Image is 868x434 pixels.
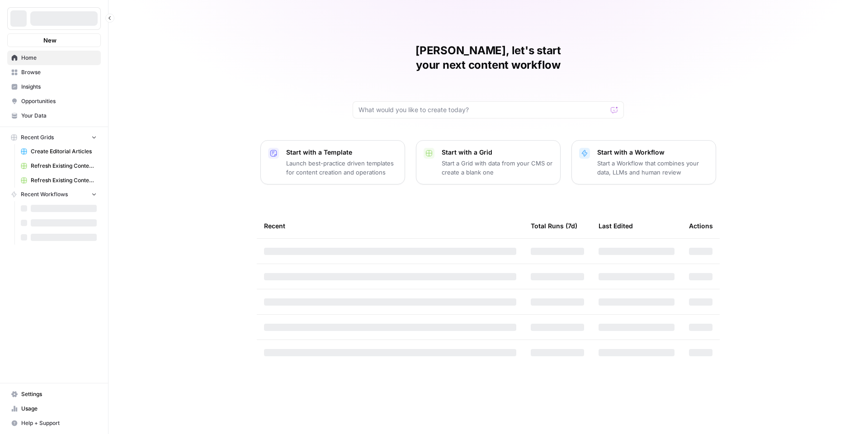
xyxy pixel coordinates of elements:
a: Browse [7,65,101,80]
span: Insights [21,83,97,91]
a: Opportunities [7,94,101,108]
a: Create Editorial Articles [17,144,101,159]
a: Settings [7,387,101,401]
a: Your Data [7,108,101,123]
span: Recent Grids [21,133,54,142]
button: Recent Workflows [7,188,101,201]
span: Refresh Existing Content - New [31,176,97,184]
button: Start with a WorkflowStart a Workflow that combines your data, LLMs and human review [571,140,716,184]
div: Actions [689,213,713,238]
span: New [43,36,57,45]
h1: [PERSON_NAME], let's start your next content workflow [353,43,624,72]
div: Total Runs (7d) [531,213,577,238]
span: Help + Support [21,419,97,427]
button: Start with a TemplateLaunch best-practice driven templates for content creation and operations [260,140,405,184]
div: Last Edited [599,213,633,238]
button: New [7,33,101,47]
a: Home [7,51,101,65]
span: Create Editorial Articles [31,147,97,156]
p: Start a Grid with data from your CMS or create a blank one [442,159,553,177]
p: Launch best-practice driven templates for content creation and operations [286,159,397,177]
span: Opportunities [21,97,97,105]
a: Usage [7,401,101,416]
input: What would you like to create today? [359,105,607,114]
p: Start with a Template [286,148,397,157]
button: Help + Support [7,416,101,430]
p: Start with a Workflow [597,148,708,157]
span: Refresh Existing Content (11) [31,162,97,170]
button: Recent Grids [7,131,101,144]
div: Recent [264,213,516,238]
span: Recent Workflows [21,190,68,198]
span: Your Data [21,112,97,120]
a: Refresh Existing Content - New [17,173,101,188]
span: Settings [21,390,97,398]
button: Start with a GridStart a Grid with data from your CMS or create a blank one [416,140,561,184]
span: Home [21,54,97,62]
p: Start a Workflow that combines your data, LLMs and human review [597,159,708,177]
span: Usage [21,405,97,413]
a: Refresh Existing Content (11) [17,159,101,173]
span: Browse [21,68,97,76]
p: Start with a Grid [442,148,553,157]
a: Insights [7,80,101,94]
